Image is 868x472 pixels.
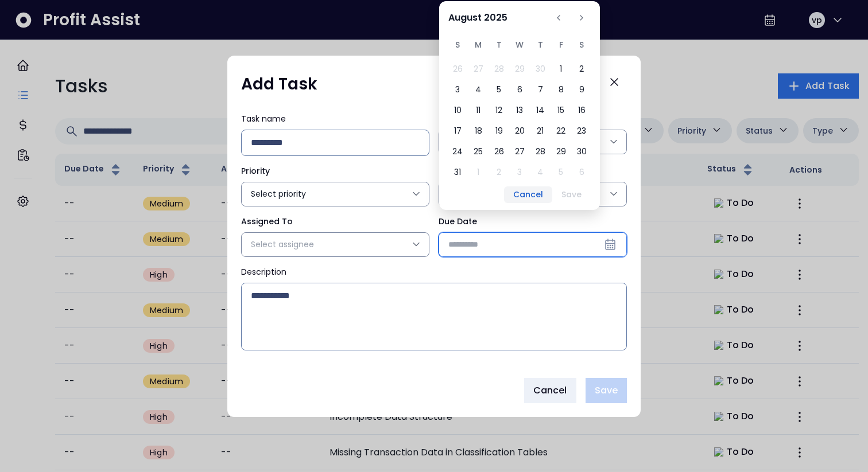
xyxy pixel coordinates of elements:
div: W [510,34,529,56]
button: 1 [469,163,487,182]
button: 16 [572,102,591,120]
button: 8 [552,81,570,99]
button: 27 [510,143,529,161]
div: S [448,34,467,56]
div: T [531,34,549,56]
div: S [572,34,591,56]
button: 7 [531,81,549,99]
label: Due Date [439,216,627,228]
button: 12 [490,102,508,120]
button: 19 [490,122,508,141]
button: 5 [552,163,570,182]
button: 20 [510,122,529,141]
button: 4 [469,81,487,99]
button: 4 [531,163,549,182]
div: M [469,34,487,56]
button: 22 [552,122,570,141]
button: Select priority [242,182,429,206]
div: F [552,34,570,56]
button: 21 [531,122,549,141]
button: 10 [448,102,467,120]
label: Status [439,165,627,177]
button: 23 [572,122,591,141]
span: Description [241,266,286,278]
button: 26 [448,60,467,79]
button: 28 [490,60,508,79]
button: Close [602,69,627,95]
button: Cancel [504,186,552,203]
button: 2 [490,163,508,182]
button: 30 [572,143,591,161]
button: 29 [552,143,570,161]
button: Save [586,378,627,403]
button: 5 [490,81,508,99]
button: 17 [448,122,467,141]
span: Select priority [251,188,408,200]
button: 3 [448,81,467,99]
button: 25 [469,143,487,161]
button: Save [552,186,591,203]
h3: August 2025 [448,6,549,30]
button: 27 [469,60,487,79]
button: 28 [531,143,549,161]
label: Assigned To [241,216,429,228]
span: Save [595,384,618,397]
button: 9 [572,81,591,99]
div: T [490,34,508,56]
button: 24 [448,143,467,161]
button: Cancel [524,378,576,403]
button: 15 [552,102,570,120]
button: 31 [448,163,467,182]
button: 11 [469,102,487,120]
button: 6 [572,163,591,182]
button: 13 [510,102,529,120]
button: 26 [490,143,508,161]
button: 1 [552,60,570,79]
button: 2 [572,60,591,79]
span: Select assignee [251,239,408,251]
button: Open calendar [601,235,619,253]
label: Task Type [439,113,627,125]
label: Priority [241,165,429,177]
h1: Add Task [241,74,317,95]
button: 30 [531,60,549,79]
button: 29 [510,60,529,79]
button: Select assignee [242,233,429,256]
button: 14 [531,102,549,120]
button: 3 [510,163,529,182]
button: 6 [510,81,529,99]
span: Task name [241,113,286,124]
button: 18 [469,122,487,141]
span: Cancel [533,384,567,397]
